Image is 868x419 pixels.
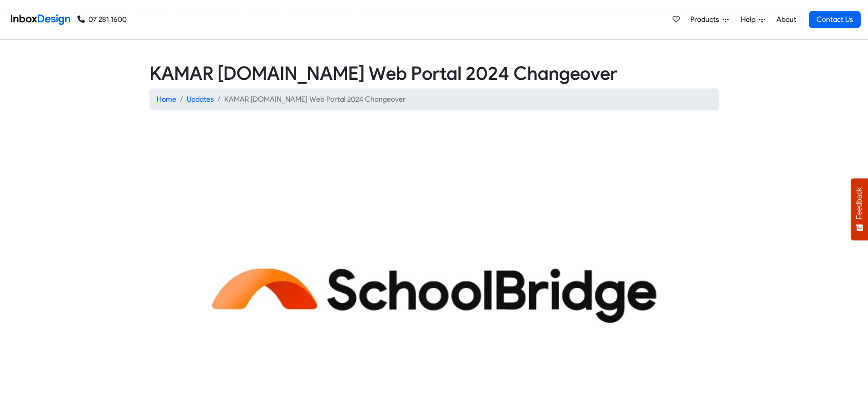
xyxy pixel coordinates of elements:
[737,10,769,29] a: Help
[855,187,863,219] span: Feedback
[687,10,732,29] a: Products
[187,95,214,103] a: Updates
[157,95,176,103] a: Home
[809,11,861,28] a: Contact Us
[77,14,127,25] a: 07 281 1600
[774,10,799,29] a: About
[690,14,723,25] span: Products
[741,14,759,25] span: Help
[851,178,868,240] button: Feedback - Show survey
[214,94,406,105] li: KAMAR [DOMAIN_NAME] Web Portal 2024 Changeover
[149,62,719,85] h2: KAMAR [DOMAIN_NAME] Web Portal 2024 Changeover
